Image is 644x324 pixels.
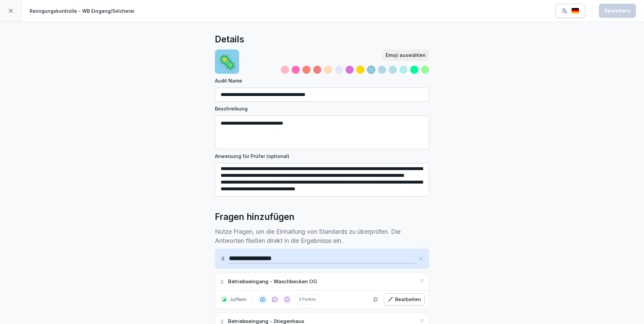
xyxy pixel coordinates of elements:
h2: Fragen hinzufügen [215,210,294,224]
button: Bearbeiten [384,293,425,305]
div: Speichern [604,7,631,14]
label: Anweisung für Prüfer (optional) [215,153,429,160]
button: Speichern [599,4,636,18]
h2: Details [215,33,244,46]
label: Beschreibung [215,105,429,112]
div: Bearbeiten [388,296,421,303]
p: Nutze Fragen, um die Einhaltung von Standards zu überprüfen. Die Antworten fließen direkt in die ... [215,227,429,245]
label: Audit Name [215,77,429,84]
p: Ja/Nein [229,296,247,303]
div: Emoji auswählen [386,52,426,59]
p: Reinigungskontrolle - WB Eingang/Selcherei [30,7,134,14]
button: Emoji auswählen [382,50,429,61]
p: 🦠 [218,51,236,72]
p: Betriebseingang - Waschbecken OG [228,278,317,286]
p: 3 Punkte [295,294,320,304]
img: de.svg [571,8,579,14]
